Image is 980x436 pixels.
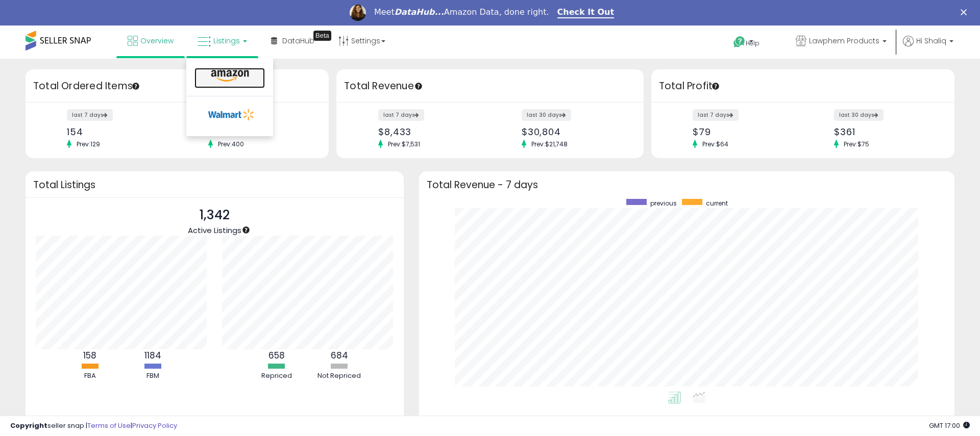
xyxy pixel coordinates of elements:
[213,36,240,46] span: Listings
[383,140,425,148] span: Prev: $7,531
[87,421,131,430] a: Terms of Use
[83,349,96,362] b: 158
[309,371,370,381] div: Not Repriced
[378,126,482,137] div: $8,433
[522,126,626,137] div: $30,804
[834,109,884,121] label: last 30 days
[282,36,314,46] span: DataHub
[331,349,348,362] b: 684
[10,421,177,431] div: seller snap | |
[59,371,120,381] div: FBA
[378,109,424,121] label: last 7 days
[71,140,105,148] span: Prev: 129
[241,225,251,235] div: Tooltip anchor
[650,199,677,208] span: previous
[67,109,113,121] label: last 7 days
[746,39,759,47] span: Help
[697,140,733,148] span: Prev: $64
[929,421,970,430] span: 2025-10-9 17:00 GMT
[188,225,241,236] span: Active Listings
[331,25,393,56] a: Settings
[144,349,161,362] b: 1184
[188,206,241,225] p: 1,342
[733,36,746,48] i: Get Help
[33,79,321,93] h3: Total Ordered Items
[916,36,946,46] span: Hi Shaliq
[213,140,249,148] span: Prev: 400
[120,25,181,56] a: Overview
[122,371,183,381] div: FBM
[839,140,874,148] span: Prev: $75
[67,126,169,137] div: 154
[208,126,311,137] div: 563
[693,126,795,137] div: $79
[834,126,937,137] div: $361
[350,5,366,21] img: Profile image for Georgie
[246,371,307,381] div: Repriced
[10,421,47,430] strong: Copyright
[659,79,947,93] h3: Total Profit
[725,28,779,59] a: Help
[526,140,573,148] span: Prev: $21,748
[414,82,423,91] div: Tooltip anchor
[131,82,140,91] div: Tooltip anchor
[33,181,396,189] h3: Total Listings
[374,7,549,17] div: Meet Amazon Data, done right.
[557,7,615,18] a: Check It Out
[263,25,322,56] a: DataHub
[140,36,174,46] span: Overview
[706,199,728,208] span: current
[395,7,444,17] i: DataHub...
[788,25,894,59] a: Lawphem Products
[961,9,971,15] div: Close
[711,82,720,91] div: Tooltip anchor
[268,349,285,362] b: 658
[313,31,331,41] div: Tooltip anchor
[427,181,947,189] h3: Total Revenue - 7 days
[809,36,879,46] span: Lawphem Products
[132,421,177,430] a: Privacy Policy
[903,36,953,59] a: Hi Shaliq
[522,109,571,121] label: last 30 days
[344,79,636,93] h3: Total Revenue
[693,109,739,121] label: last 7 days
[190,25,255,56] a: Listings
